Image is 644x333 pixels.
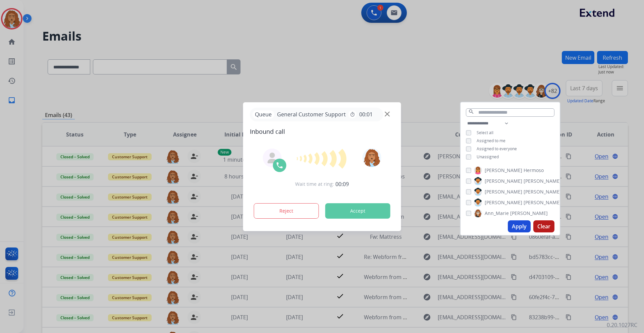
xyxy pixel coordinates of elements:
img: avatar [362,148,381,167]
button: Accept [325,203,390,219]
span: Select all [477,130,493,135]
span: Wait time at ring: [295,181,334,187]
img: close-button [385,111,390,116]
p: Queue [253,110,274,119]
span: [PERSON_NAME] [524,178,561,184]
span: [PERSON_NAME] [485,188,522,195]
span: [PERSON_NAME] [485,167,522,174]
span: [PERSON_NAME] [485,199,522,206]
mat-icon: timer [350,112,355,117]
img: agent-avatar [267,153,278,163]
span: 00:09 [335,180,349,188]
p: 0.20.1027RC [607,321,637,329]
span: [PERSON_NAME] [524,188,561,195]
span: Assigned to me [477,138,505,144]
button: Apply [508,220,531,232]
button: Reject [254,203,319,219]
span: Assigned to everyone [477,146,517,152]
span: Unassigned [477,154,499,160]
span: Inbound call [250,127,394,136]
img: call-icon [276,161,284,169]
span: [PERSON_NAME] [485,178,522,184]
button: Clear [533,220,554,232]
span: 00:01 [359,110,373,118]
mat-icon: search [468,109,474,115]
span: [PERSON_NAME] [510,210,548,217]
span: Ann_Marie [485,210,509,217]
span: General Customer Support [274,110,348,118]
span: [PERSON_NAME] [524,199,561,206]
span: Hermoso [524,167,544,174]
